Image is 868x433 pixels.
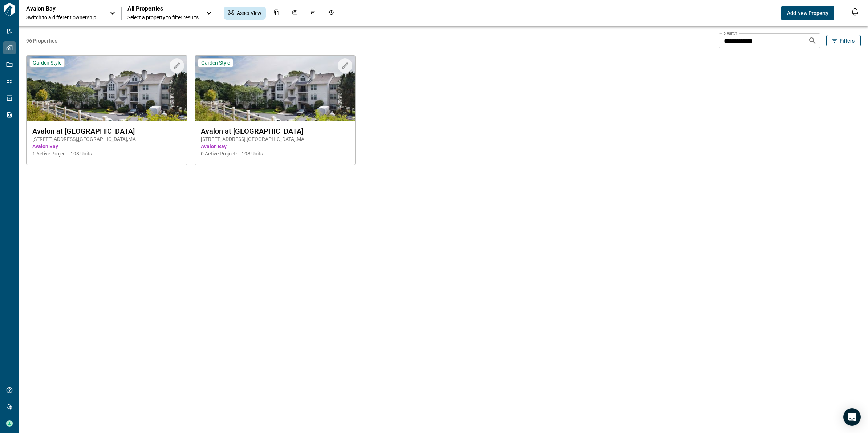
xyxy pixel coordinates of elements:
div: Job History [324,7,338,20]
span: Avalon Bay [32,143,181,150]
span: Garden Style [201,60,230,66]
button: Search properties [805,33,820,48]
span: Garden Style [33,60,61,66]
div: Documents [269,7,284,20]
label: Search [724,30,737,36]
span: 0 Active Projects | 198 Units [201,150,350,157]
span: Switch to a different ownership [26,14,102,21]
span: Filters [840,37,855,44]
span: 96 Properties [26,37,716,44]
div: Issues & Info [306,7,320,20]
div: Asset View [224,7,266,20]
span: Asset View [237,9,261,17]
img: property-asset [195,56,356,121]
span: Avalon Bay [201,143,350,150]
span: [STREET_ADDRESS] , [GEOGRAPHIC_DATA] , MA [201,135,350,143]
div: Open Intercom Messenger [843,408,861,426]
img: property-asset [27,56,187,121]
span: Avalon at [GEOGRAPHIC_DATA] [32,127,181,135]
span: Select a property to filter results [127,14,199,21]
span: Add New Property [787,9,828,17]
span: 1 Active Project | 198 Units [32,150,181,157]
div: Photos [288,7,302,20]
p: Avalon Bay [26,5,92,12]
button: Open notification feed [849,6,861,17]
button: Add New Property [781,6,834,20]
span: All Properties [127,5,199,12]
button: Filters [826,35,861,46]
span: [STREET_ADDRESS] , [GEOGRAPHIC_DATA] , MA [32,135,181,143]
span: Avalon at [GEOGRAPHIC_DATA] [201,127,350,135]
